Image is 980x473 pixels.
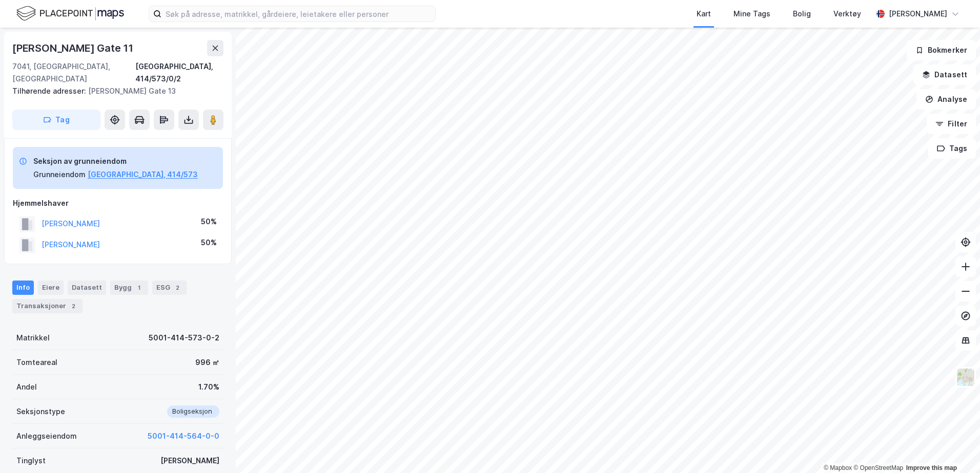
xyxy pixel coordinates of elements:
div: [PERSON_NAME] [889,8,947,20]
div: 2 [172,283,182,293]
img: Z [956,368,975,387]
div: Hjemmelshaver [13,197,223,209]
button: Datasett [913,64,976,85]
div: Info [12,281,34,295]
div: Anleggseiendom [16,430,77,442]
div: Seksjonstype [16,405,65,418]
div: Eiere [38,281,64,295]
button: Tags [928,138,976,159]
div: Bolig [793,8,811,20]
div: 5001-414-573-0-2 [149,332,219,344]
div: Grunneiendom [33,168,86,181]
div: Mine Tags [733,8,770,20]
a: Mapbox [824,464,852,471]
div: [PERSON_NAME] [160,455,219,467]
div: Datasett [68,281,106,295]
div: Matrikkel [16,332,50,344]
div: 7041, [GEOGRAPHIC_DATA], [GEOGRAPHIC_DATA] [12,60,135,85]
button: [GEOGRAPHIC_DATA], 414/573 [88,168,198,181]
div: Verktøy [833,8,861,20]
div: [PERSON_NAME] Gate 13 [12,85,215,97]
button: Tag [12,110,100,130]
span: Tilhørende adresser: [12,87,88,95]
div: Transaksjoner [12,299,83,313]
button: Bokmerker [907,40,976,60]
div: [GEOGRAPHIC_DATA], 414/573/0/2 [135,60,223,85]
div: ESG [152,281,187,295]
button: 5001-414-564-0-0 [148,430,219,442]
img: logo.f888ab2527a4732fd821a326f86c7f29.svg [16,5,124,23]
button: Filter [927,114,976,134]
input: Søk på adresse, matrikkel, gårdeiere, leietakere eller personer [161,6,435,21]
div: [PERSON_NAME] Gate 11 [12,40,135,56]
a: Improve this map [906,464,957,471]
div: 2 [68,301,78,311]
div: Tinglyst [16,455,46,467]
div: Kart [697,8,711,20]
div: 1.70% [198,381,219,393]
div: Andel [16,381,37,393]
div: 50% [201,236,217,249]
div: 996 ㎡ [195,356,219,369]
div: Tomteareal [16,356,57,369]
button: Analyse [916,89,976,110]
a: OpenStreetMap [853,464,903,471]
div: Seksjon av grunneiendom [33,155,198,167]
div: Bygg [110,281,148,295]
div: Kontrollprogram for chat [929,424,980,473]
iframe: Chat Widget [929,424,980,473]
div: 1 [134,283,144,293]
div: 50% [201,216,217,228]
